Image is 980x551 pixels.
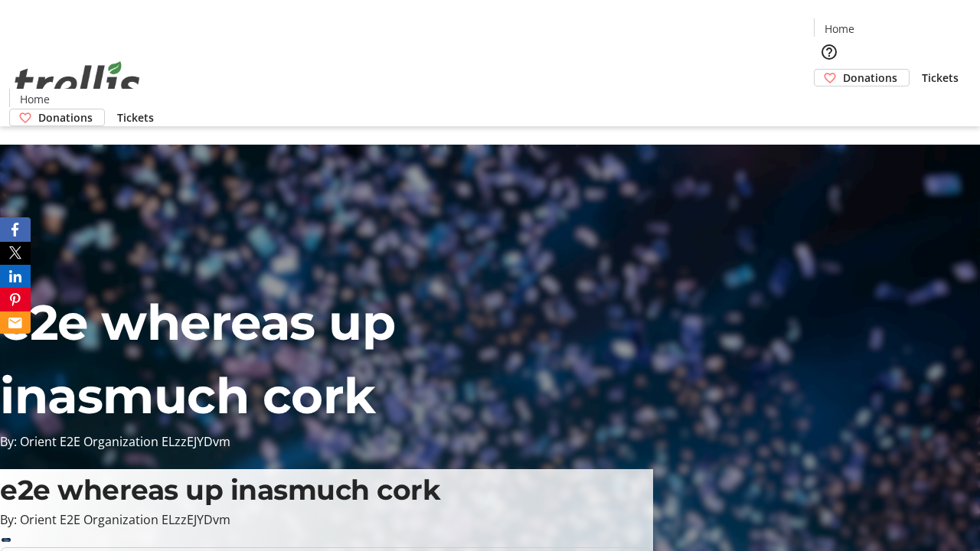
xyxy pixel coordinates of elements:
[814,69,910,86] a: Donations
[825,21,854,37] span: Home
[922,70,959,86] span: Tickets
[20,91,50,107] span: Home
[843,70,897,86] span: Donations
[910,70,971,86] a: Tickets
[814,37,844,67] button: Help
[9,109,105,126] a: Donations
[38,109,93,126] span: Donations
[105,109,166,126] a: Tickets
[10,91,59,107] a: Home
[9,44,145,121] img: Orient E2E Organization ELzzEJYDvm's Logo
[815,21,864,37] a: Home
[117,109,154,126] span: Tickets
[814,86,844,117] button: Cart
